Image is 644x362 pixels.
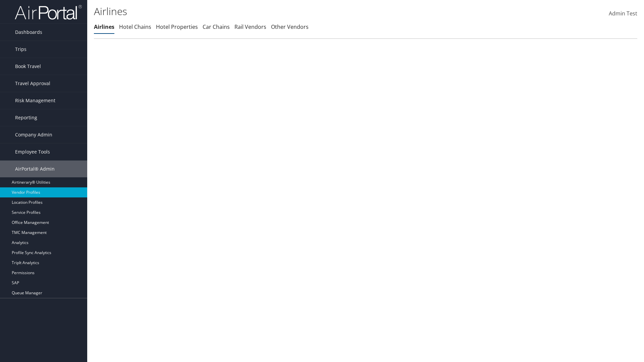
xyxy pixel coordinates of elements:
h1: Airlines [94,4,456,18]
span: Trips [15,41,26,58]
span: Book Travel [15,58,41,75]
span: AirPortal® Admin [15,161,55,177]
img: airportal-logo.png [15,4,82,20]
span: Reporting [15,109,37,126]
a: Admin Test [609,3,637,24]
span: Employee Tools [15,143,50,160]
a: Hotel Properties [156,23,198,31]
span: Company Admin [15,126,52,143]
a: Car Chains [203,23,230,31]
a: Airlines [94,23,114,31]
span: Risk Management [15,92,55,109]
span: Dashboards [15,24,42,41]
a: Rail Vendors [234,23,266,31]
span: Admin Test [609,10,637,17]
a: Other Vendors [271,23,309,31]
a: Hotel Chains [119,23,151,31]
span: Travel Approval [15,75,50,92]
